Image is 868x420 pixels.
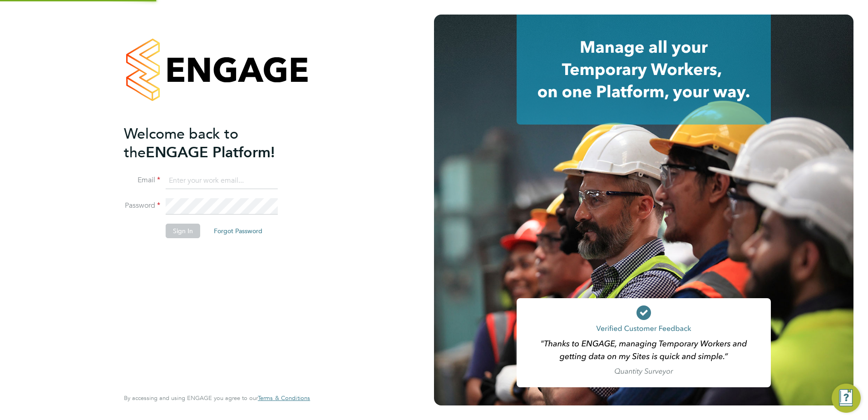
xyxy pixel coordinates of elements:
span: Terms & Conditions [258,394,310,402]
input: Enter your work email... [166,173,278,189]
label: Password [124,201,160,210]
label: Email [124,175,160,185]
h2: ENGAGE Platform! [124,125,301,162]
span: By accessing and using ENGAGE you agree to our [124,394,310,402]
button: Engage Resource Center [832,384,861,413]
button: Sign In [166,224,200,238]
a: Terms & Conditions [258,395,310,402]
span: Welcome back to the [124,125,238,161]
button: Forgot Password [207,224,270,238]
